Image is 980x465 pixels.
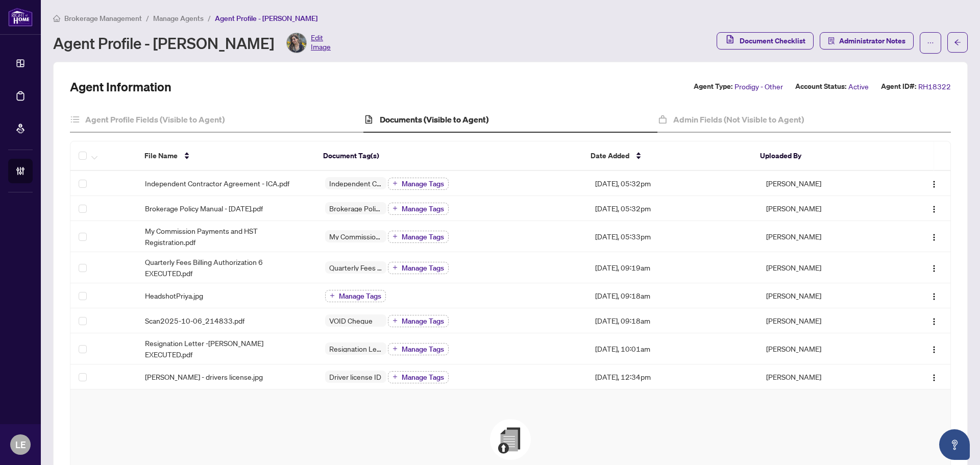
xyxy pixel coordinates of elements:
button: Administrator Notes [820,32,914,50]
img: Logo [930,233,938,241]
span: Driver license ID [325,373,385,380]
span: RH18322 [918,81,951,92]
img: Profile Icon [287,33,306,53]
td: [DATE], 05:32pm [587,196,758,221]
span: plus [393,206,398,211]
span: My Commission Payments and HST Registration [325,233,386,240]
td: [PERSON_NAME] [758,283,893,308]
span: plus [393,374,398,379]
span: Quarterly Fees Billing Authorization 6 EXECUTED.pdf [145,256,309,279]
h2: Agent Information [70,79,171,95]
li: / [146,12,149,24]
td: [PERSON_NAME] [758,196,893,221]
label: Agent ID#: [881,81,916,92]
span: Resignation Letter (From previous Brokerage) [325,345,386,352]
img: Logo [930,180,938,188]
button: Manage Tags [388,371,449,383]
span: Brokerage Policy Manual [325,205,386,212]
img: Logo [930,264,938,273]
span: HeadshotPriya.jpg [145,290,203,301]
span: Quarterly Fees Billing Authorization Form [325,264,386,271]
button: Logo [926,312,942,329]
span: Edit Image [311,33,331,53]
button: Logo [926,175,942,191]
button: Manage Tags [388,231,449,243]
span: My Commission Payments and HST Registration.pdf [145,225,309,248]
span: Document Checklist [740,33,805,49]
td: [PERSON_NAME] [758,364,893,389]
td: [DATE], 05:32pm [587,171,758,196]
li: / [208,12,211,24]
td: [DATE], 09:18am [587,308,758,333]
th: Uploaded By [752,141,886,171]
td: [PERSON_NAME] [758,333,893,364]
span: solution [828,37,835,44]
span: Independent Contractor Agreement - ICA.pdf [145,178,289,189]
button: Manage Tags [388,315,449,327]
img: Logo [930,374,938,382]
span: Brokerage Management [64,14,142,23]
td: [PERSON_NAME] [758,221,893,252]
img: Logo [930,317,938,326]
span: plus [393,181,398,186]
span: Independent Contractor Agreement [325,180,386,187]
div: Agent Profile - [PERSON_NAME] [53,33,331,53]
span: Manage Tags [402,205,444,212]
span: Manage Agents [153,14,204,23]
th: File Name [136,141,314,171]
span: Prodigy - Other [734,81,783,92]
button: Logo [926,340,942,357]
span: [PERSON_NAME] - drivers license.jpg [145,371,263,382]
img: logo [8,8,33,27]
button: Logo [926,259,942,276]
h4: Documents (Visible to Agent) [380,113,488,126]
th: Document Tag(s) [315,141,582,171]
button: Open asap [939,429,970,460]
img: Logo [930,205,938,213]
span: Scan2025-10-06_214833.pdf [145,315,244,326]
button: Manage Tags [388,262,449,274]
td: [DATE], 05:33pm [587,221,758,252]
span: Agent Profile - [PERSON_NAME] [215,14,317,23]
h4: Agent Profile Fields (Visible to Agent) [85,113,225,126]
th: Date Added [582,141,752,171]
span: VOID Cheque [325,317,377,324]
h4: Admin Fields (Not Visible to Agent) [673,113,804,126]
td: [DATE], 09:18am [587,283,758,308]
span: File Name [144,150,178,161]
span: ellipsis [927,39,934,46]
span: LE [15,437,26,452]
button: Document Checklist [717,32,814,50]
span: Manage Tags [402,346,444,353]
label: Agent Type: [694,81,732,92]
span: Manage Tags [402,374,444,381]
span: Brokerage Policy Manual - [DATE].pdf [145,203,263,214]
button: Manage Tags [325,290,386,302]
span: Manage Tags [402,317,444,325]
span: home [53,15,60,22]
span: arrow-left [954,39,961,46]
span: Active [848,81,869,92]
button: Logo [926,200,942,216]
td: [PERSON_NAME] [758,308,893,333]
td: [DATE], 09:19am [587,252,758,283]
span: Resignation Letter -[PERSON_NAME] EXECUTED.pdf [145,337,309,360]
span: Administrator Notes [839,33,905,49]
span: Manage Tags [402,264,444,272]
span: Manage Tags [339,292,381,300]
td: [PERSON_NAME] [758,171,893,196]
span: Manage Tags [402,233,444,240]
td: [PERSON_NAME] [758,252,893,283]
button: Logo [926,287,942,304]
td: [DATE], 12:34pm [587,364,758,389]
span: plus [330,293,335,298]
span: plus [393,318,398,323]
img: File Upload [490,419,531,460]
span: plus [393,265,398,270]
button: Manage Tags [388,203,449,215]
td: [DATE], 10:01am [587,333,758,364]
img: Logo [930,292,938,301]
button: Manage Tags [388,343,449,355]
span: Date Added [591,150,629,161]
label: Account Status: [795,81,846,92]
